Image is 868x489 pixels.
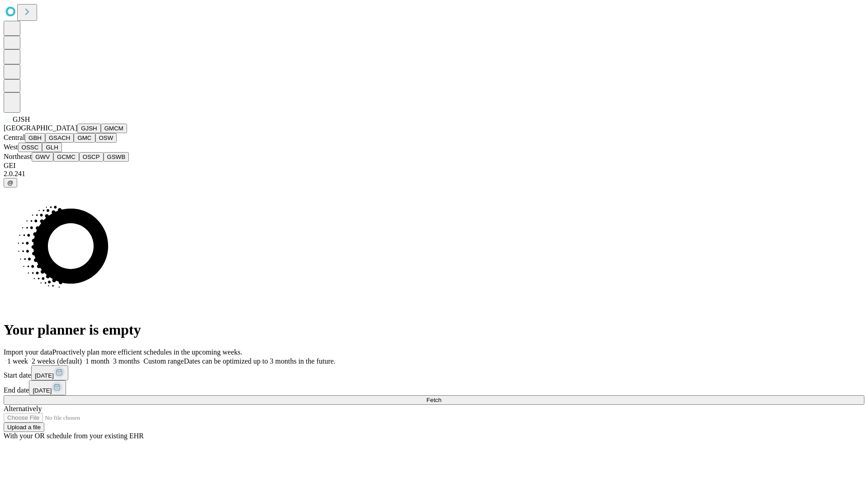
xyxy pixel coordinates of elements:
[53,152,79,162] button: GCMC
[4,422,44,432] button: Upload a file
[4,134,25,141] span: Central
[426,397,441,403] span: Fetch
[101,124,127,133] button: GMCM
[18,143,42,152] button: OSSC
[32,357,82,365] span: 2 weeks (default)
[143,357,184,365] span: Custom range
[4,321,864,338] h1: Your planner is empty
[113,357,140,365] span: 3 months
[4,170,864,178] div: 2.0.241
[33,387,52,394] span: [DATE]
[4,405,42,412] span: Alternatively
[45,133,74,143] button: GSACH
[42,143,61,152] button: GLH
[4,124,77,132] span: [GEOGRAPHIC_DATA]
[4,162,864,170] div: GEI
[35,372,54,379] span: [DATE]
[184,357,335,365] span: Dates can be optimized up to 3 months in the future.
[31,365,68,380] button: [DATE]
[29,380,66,395] button: [DATE]
[85,357,109,365] span: 1 month
[104,152,129,162] button: GSWB
[7,357,28,365] span: 1 week
[95,133,117,143] button: OSW
[4,348,52,356] span: Import your data
[32,152,53,162] button: GWV
[52,348,242,356] span: Proactively plan more efficient schedules in the upcoming weeks.
[4,380,864,395] div: End date
[4,365,864,380] div: Start date
[79,152,104,162] button: OSCP
[25,133,45,143] button: GBH
[4,395,864,405] button: Fetch
[77,124,101,133] button: GJSH
[74,133,95,143] button: GMC
[13,115,30,123] span: GJSH
[4,143,18,151] span: West
[4,153,32,160] span: Northeast
[7,179,14,186] span: @
[4,432,144,440] span: With your OR schedule from your existing EHR
[4,178,17,187] button: @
